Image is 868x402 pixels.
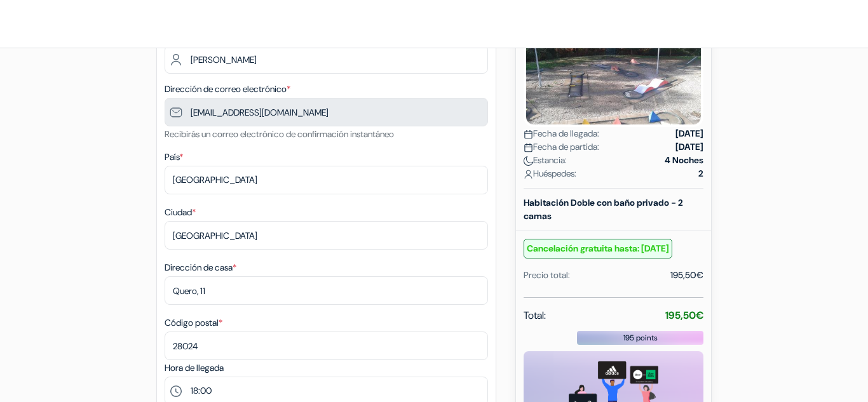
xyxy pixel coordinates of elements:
label: Dirección de casa [165,261,236,274]
span: Total: [524,308,546,323]
label: Ciudad [165,206,196,219]
img: calendar.svg [524,143,533,152]
img: user_icon.svg [524,170,533,179]
strong: 4 Noches [665,154,703,167]
input: Introduzca el apellido [165,45,488,74]
small: Cancelación gratuita hasta: [DATE] [524,239,672,258]
div: Precio total: [524,269,570,282]
label: Hora de llegada [165,361,224,375]
img: calendar.svg [524,130,533,139]
span: 195 points [623,332,658,344]
img: Albergues.com [15,8,157,39]
input: Introduzca la dirección de correo electrónico [165,98,488,126]
label: Código postal [165,316,222,330]
strong: 195,50€ [665,309,703,322]
span: Estancia: [524,154,567,167]
small: Recibirás un correo electrónico de confirmación instantáneo [165,128,394,140]
b: Habitación Doble con baño privado - 2 camas [524,197,683,222]
span: Fecha de llegada: [524,127,599,140]
strong: [DATE] [675,140,703,154]
strong: [DATE] [675,127,703,140]
label: Dirección de correo electrónico [165,83,290,96]
span: Huéspedes: [524,167,576,180]
label: País [165,151,183,164]
img: moon.svg [524,156,533,166]
span: Fecha de partida: [524,140,599,154]
strong: 2 [698,167,703,180]
div: 195,50€ [670,269,703,282]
